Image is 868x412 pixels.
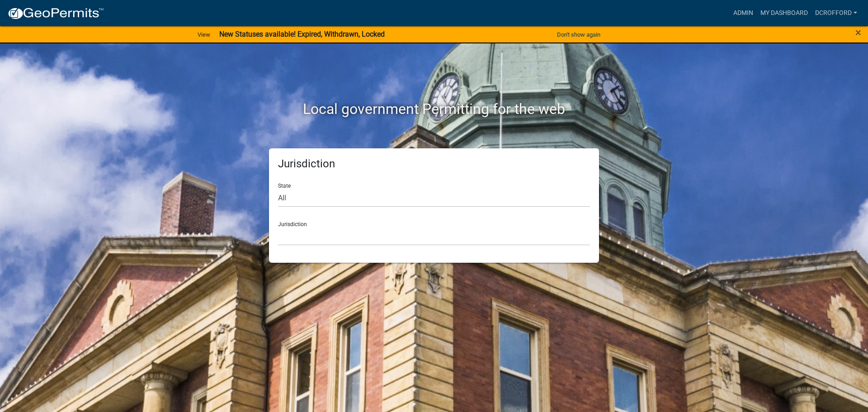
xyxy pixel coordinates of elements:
span: × [855,26,861,39]
a: My Dashboard [757,5,811,22]
a: View [194,27,214,42]
strong: New Statuses available! Expired, Withdrawn, Locked [219,30,385,38]
h2: Local government Permitting for the web [183,100,685,118]
button: Close [855,27,861,38]
button: Don't show again [553,27,604,42]
a: Admin [730,5,757,22]
h5: Jurisdiction [278,157,590,170]
a: dcrofford [811,5,861,22]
